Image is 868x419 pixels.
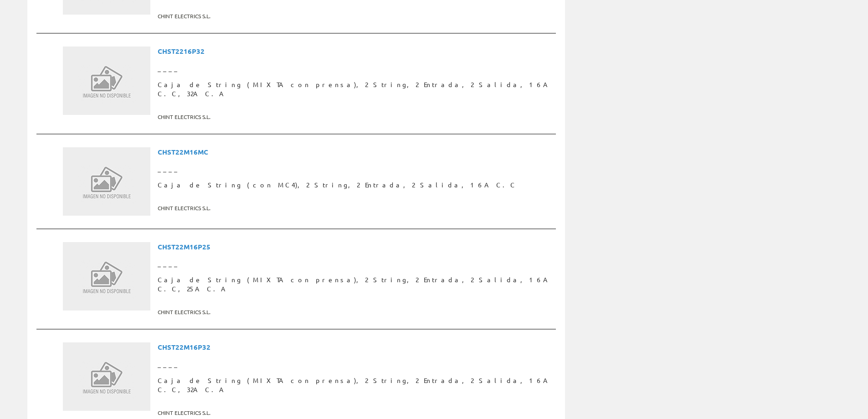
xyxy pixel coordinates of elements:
[63,147,150,216] img: Sin Imagen Disponible
[158,372,552,398] span: Caja de String (MIXTA con prensa), 2 String, 2 Entrada, 2 Salida, 16A C.C, 32A C.A
[158,305,552,320] span: CHINT ELECTRICS S.L.
[158,109,552,124] span: CHINT ELECTRICS S.L.
[158,60,552,77] span: ____
[158,201,552,216] span: CHINT ELECTRICS S.L.
[158,339,552,356] span: CHST22M16P32
[158,9,552,24] span: CHINT ELECTRICS S.L.
[63,47,150,115] img: Sin Imagen Disponible
[158,356,552,372] span: ____
[158,43,552,60] span: CHST2216P32
[158,238,552,255] span: CHST22M16P25
[63,242,150,310] img: Sin Imagen Disponible
[158,272,552,297] span: Caja de String (MIXTA con prensa), 2 String, 2 Entrada, 2 Salida, 16A C.C, 25A C.A
[158,255,552,272] span: ____
[63,342,150,411] img: Sin Imagen Disponible
[158,177,552,193] span: Caja de String (con MC4), 2 String, 2 Entrada, 2 Salida, 16A C.C
[158,144,552,160] span: CHST22M16MC
[158,77,552,102] span: Caja de String (MIXTA con prensa), 2 String, 2 Entrada, 2 Salida, 16A C.C, 32A C.A
[158,160,552,177] span: ____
